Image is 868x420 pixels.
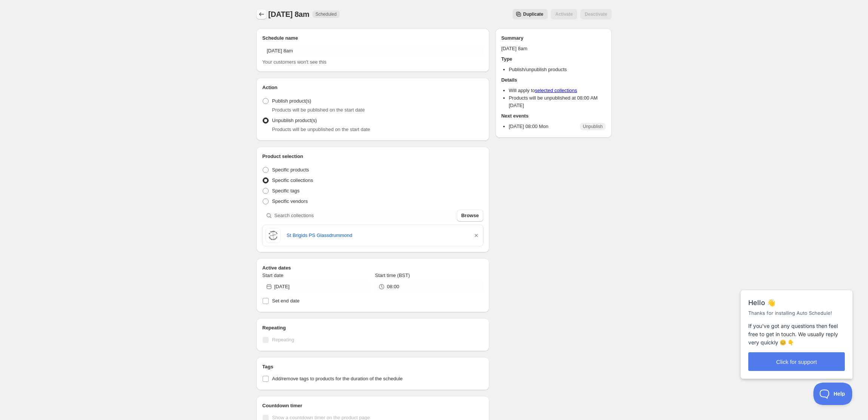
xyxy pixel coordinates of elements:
[256,9,267,19] button: Schedules
[272,177,313,183] span: Specific collections
[262,264,483,272] h2: Active dates
[535,88,577,93] a: selected collections
[501,45,606,52] p: [DATE] 8am
[315,11,337,17] span: Scheduled
[501,55,606,63] h2: Type
[513,9,548,19] button: Secondary action label
[509,94,606,109] li: Products will be unpublished at 08:00 AM [DATE]
[272,337,294,343] span: Repeating
[262,273,283,278] span: Start date
[501,34,606,42] h2: Summary
[583,124,603,130] span: Unpublish
[737,271,857,383] iframe: Help Scout Beacon - Messages and Notifications
[501,112,606,120] h2: Next events
[457,210,483,222] button: Browse
[375,273,410,278] span: Start time (BST)
[461,212,479,219] span: Browse
[272,107,365,113] span: Products will be published on the start date
[501,76,606,84] h2: Details
[272,376,403,381] span: Add/remove tags to products for the duration of the schedule
[813,383,853,405] iframe: Help Scout Beacon - Open
[509,123,548,130] p: [DATE] 08:00 Mon
[272,118,317,123] span: Unpublish product(s)
[272,127,370,132] span: Products will be unpublished on the start date
[262,84,483,91] h2: Action
[268,10,309,18] span: [DATE] 8am
[287,232,467,239] a: St Brigids PS Glassdrummond
[272,198,308,204] span: Specific vendors
[274,210,455,222] input: Search collections
[262,34,483,42] h2: Schedule name
[262,363,483,371] h2: Tags
[272,298,300,304] span: Set end date
[262,402,483,410] h2: Countdown timer
[272,188,300,194] span: Specific tags
[509,66,606,73] li: Publish/unpublish products
[262,59,327,65] span: Your customers won't see this
[272,167,309,173] span: Specific products
[523,11,543,17] span: Duplicate
[509,87,606,94] li: Will apply to
[262,324,483,332] h2: Repeating
[272,98,311,104] span: Publish product(s)
[262,153,483,160] h2: Product selection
